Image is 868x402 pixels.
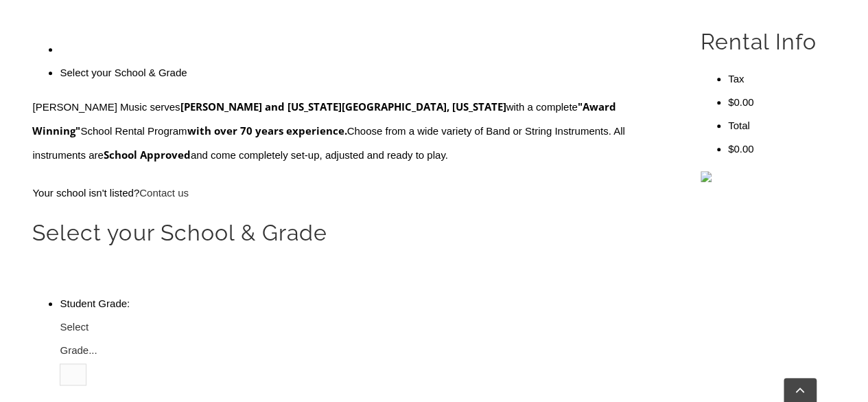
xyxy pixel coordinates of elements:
li: Tax [728,67,836,91]
strong: School Approved [104,148,191,161]
strong: [PERSON_NAME] and [US_STATE][GEOGRAPHIC_DATA], [US_STATE] [180,100,506,113]
li: Total [728,114,836,137]
li: $0.00 [728,91,836,114]
h2: Select your School & Grade [32,219,668,247]
h2: Rental Info [701,27,836,56]
p: [PERSON_NAME] Music serves with a complete School Rental Program Choose from a wide variety of Ba... [32,95,668,167]
p: Your school isn't listed? [32,181,668,205]
li: Select your School & Grade [60,61,668,85]
strong: with over 70 years experience. [187,124,347,137]
a: Contact us [139,187,189,199]
img: sidebar-footer.png [701,171,712,182]
label: Student Grade: [60,298,130,309]
li: $0.00 [728,137,836,161]
span: Select Grade... [60,321,97,356]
